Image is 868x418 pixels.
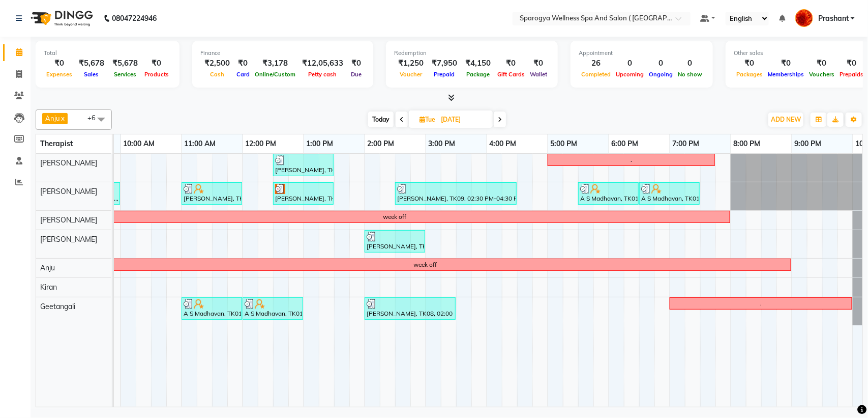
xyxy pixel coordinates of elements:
div: ₹3,178 [252,58,298,69]
div: A S Madhavan, TK01, 06:30 PM-07:30 PM, Membership 60 Min 2 [640,184,699,203]
span: Due [348,71,364,78]
a: 11:00 AM [182,136,219,151]
span: [PERSON_NAME] [40,158,97,168]
div: ₹4,150 [461,58,495,69]
div: [PERSON_NAME], TK06, 11:00 AM-12:00 PM, Membership 60 Min [183,184,241,203]
div: ₹7,950 [428,58,461,69]
a: 7:00 PM [670,136,702,151]
span: Anju [40,263,55,272]
div: ₹0 [527,58,550,69]
a: 5:00 PM [548,136,580,151]
div: ₹12,05,633 [298,58,347,69]
span: Wallet [527,71,550,78]
div: ₹5,678 [75,58,108,69]
span: Sales [82,71,102,78]
div: A S Madhavan, TK01, 11:00 AM-12:00 PM, Membership 60 Min 2 [183,299,241,318]
div: ₹0 [837,58,866,69]
div: [PERSON_NAME], TK03, 12:30 PM-01:30 PM, Swedish 60 Min [274,155,333,175]
span: Prepaids [837,71,866,78]
span: Ongoing [646,71,675,78]
div: ₹0 [765,58,806,69]
div: ₹0 [142,58,171,69]
a: 10:00 AM [121,136,158,151]
a: 6:00 PM [609,136,641,151]
button: ADD NEW [768,113,803,127]
span: ADD NEW [771,116,801,123]
span: Card [234,71,252,78]
a: 4:00 PM [487,136,519,151]
span: Voucher [397,71,425,78]
span: Package [464,71,492,78]
div: Total [44,49,171,58]
span: Therapist [40,139,73,148]
div: [PERSON_NAME], TK08, 02:00 PM-03:30 PM, Membership 90 Min [366,299,455,318]
span: Geetangali [40,302,75,311]
div: . [760,299,762,308]
div: . [631,155,632,164]
a: 12:00 PM [243,136,279,151]
div: ₹5,678 [108,58,142,69]
span: +6 [87,114,103,122]
span: Services [111,71,139,78]
b: 08047224946 [112,4,157,33]
div: A S Madhavan, TK01, 12:00 PM-01:00 PM, Membership 60 Min 2 [244,299,302,318]
div: Finance [200,49,365,58]
img: Prashant [795,9,813,27]
div: ₹0 [44,58,75,69]
span: Products [142,71,171,78]
div: 0 [675,58,705,69]
span: Anju [45,114,60,122]
span: Prepaid [432,71,458,78]
div: 26 [579,58,613,69]
span: Kiran [40,283,57,292]
div: week off [414,260,437,269]
span: Expenses [44,71,75,78]
span: Today [368,112,394,127]
div: ₹1,250 [394,58,428,69]
span: [PERSON_NAME] [40,215,97,225]
div: Appointment [579,49,705,58]
span: Gift Cards [495,71,527,78]
span: Petty cash [306,71,340,78]
span: Packages [734,71,765,78]
span: Vouchers [806,71,837,78]
span: [PERSON_NAME] [40,187,97,196]
span: Prashant [818,13,849,24]
div: ₹2,500 [200,58,234,69]
div: Redemption [394,49,550,58]
a: 2:00 PM [365,136,397,151]
a: 9:00 PM [792,136,824,151]
span: [PERSON_NAME] [40,235,97,244]
div: [PERSON_NAME], TK04, 12:30 PM-01:30 PM, Swedish 60 Min [274,184,333,203]
a: 3:00 PM [426,136,458,151]
div: 0 [646,58,675,69]
span: Memberships [765,71,806,78]
input: 2025-09-30 [438,112,489,127]
span: Tue [417,116,438,123]
img: logo [26,4,96,33]
a: x [60,114,65,122]
div: ₹0 [234,58,252,69]
div: week off [383,212,407,221]
span: Completed [579,71,613,78]
span: No show [675,71,705,78]
div: 0 [613,58,646,69]
span: Online/Custom [252,71,298,78]
a: 1:00 PM [304,136,336,151]
div: ₹0 [495,58,527,69]
span: Upcoming [613,71,646,78]
span: Cash [207,71,227,78]
div: [PERSON_NAME], TK09, 02:30 PM-04:30 PM, Lightening Facial 60 Min,Coffee & Can Sugar Polish 30 Min [396,184,516,203]
div: ₹0 [806,58,837,69]
a: 8:00 PM [731,136,763,151]
div: ₹0 [734,58,765,69]
div: [PERSON_NAME], TK07, 02:00 PM-03:00 PM, Swedish 60 Min [366,232,424,251]
div: A S Madhavan, TK01, 05:30 PM-06:30 PM, Membership 60 Min 2 [579,184,638,203]
div: ₹0 [347,58,365,69]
